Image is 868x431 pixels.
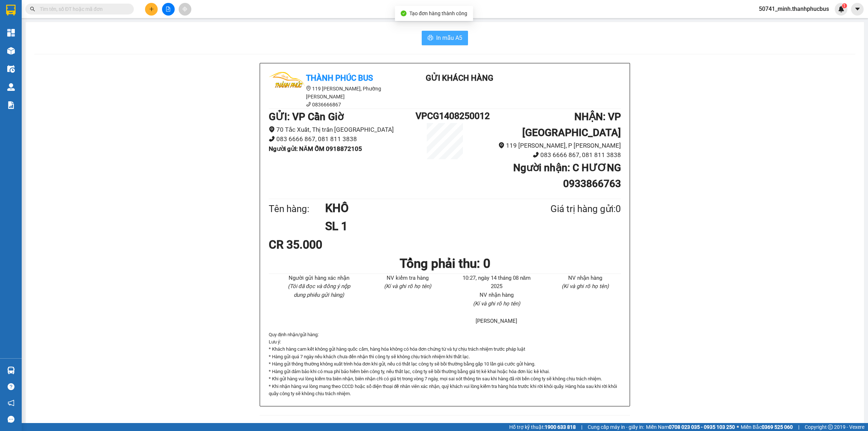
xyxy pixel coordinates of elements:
i: (Kí và ghi rõ họ tên) [562,283,609,290]
span: | [798,423,799,431]
span: Miền Bắc [741,423,793,431]
b: Gửi khách hàng [426,73,493,83]
h1: KHÔ [325,199,515,217]
p: * Khách hàng cam kết không gửi hàng quốc cấm, hàng hóa không có hóa đơn chứng từ và tự chịu trách... [269,346,621,353]
p: Lưu ý: [269,338,621,346]
li: NV kiểm tra hàng [372,274,444,283]
b: Người nhận : C HƯƠNG 0933866763 [513,162,621,190]
li: NV nhận hàng [461,291,532,300]
li: 083 6666 867, 081 811 3838 [474,150,621,160]
span: printer [427,35,433,42]
button: printerIn mẫu A5 [422,31,468,45]
img: warehouse-icon [7,83,15,91]
div: Giá trị hàng gửi: 0 [515,202,621,216]
span: environment [306,86,311,91]
h1: Tổng phải thu: 0 [269,254,621,274]
li: 0836666867 [269,101,399,109]
span: copyright [828,424,833,430]
p: * Hàng gửi đảm bảo khi có mua phí bảo hiểm bên công ty, nếu thất lạc, công ty sẽ bồi thường bằng ... [269,368,621,375]
button: file-add [162,3,175,16]
span: 1 [843,3,846,8]
i: (Kí và ghi rõ họ tên) [384,283,431,290]
li: Người gửi hàng xác nhận [283,274,355,283]
li: 10:27, ngày 14 tháng 08 năm 2025 [461,274,532,291]
div: CR 35.000 [269,236,385,254]
span: notification [8,400,14,406]
span: question-circle [8,383,14,390]
img: solution-icon [7,101,15,109]
span: environment [269,126,275,132]
img: logo.jpg [269,72,305,108]
b: Người gửi : NĂM ỐM 0918872105 [269,145,362,152]
i: (Kí và ghi rõ họ tên) [473,300,520,307]
span: | [581,423,582,431]
strong: 0708 023 035 - 0935 103 250 [669,424,735,430]
li: 083 6666 867, 081 811 3838 [269,134,416,144]
span: Cung cấp máy in - giấy in: [588,423,644,431]
span: search [30,7,35,12]
span: plus [149,7,154,12]
h1: VPCG1408250012 [416,109,474,123]
span: Miền Nam [646,423,735,431]
li: 70 Tắc Xuất, Thị trấn [GEOGRAPHIC_DATA] [269,125,416,135]
p: * Khi nhận hàng vui lòng mang theo CCCD hoặc số điện thoại để nhân viên xác nhận, quý khách vui l... [269,383,621,398]
img: icon-new-feature [838,6,844,12]
span: 50741_minh.thanhphucbus [753,4,835,13]
strong: 0369 525 060 [762,424,793,430]
span: message [8,416,14,423]
img: dashboard-icon [7,29,15,37]
img: logo-vxr [6,5,16,16]
span: file-add [166,7,171,12]
li: 119 [PERSON_NAME], Phường [PERSON_NAME] [269,85,399,101]
span: phone [533,152,539,158]
img: warehouse-icon [7,47,15,55]
span: environment [498,142,505,148]
i: (Tôi đã đọc và đồng ý nộp dung phiếu gửi hàng) [288,283,350,298]
li: NV nhận hàng [550,274,621,283]
button: plus [145,3,158,16]
span: aim [182,7,187,12]
img: warehouse-icon [7,367,15,374]
b: NHẬN : VP [GEOGRAPHIC_DATA] [522,111,621,139]
span: check-circle [401,10,407,16]
span: caret-down [854,6,861,12]
div: Quy định nhận/gửi hàng : [269,331,621,398]
li: 119 [PERSON_NAME], P [PERSON_NAME] [474,141,621,151]
button: caret-down [851,3,864,16]
div: Tên hàng: [269,202,325,216]
p: * Khi gửi hàng vui lòng kiểm tra biên nhận, biên nhận chỉ có giá trị trong vòng 7 ngày, mọi sai s... [269,375,621,383]
sup: 1 [842,3,847,8]
span: Tạo đơn hàng thành công [409,10,467,16]
input: Tìm tên, số ĐT hoặc mã đơn [40,5,125,13]
button: aim [179,3,191,16]
strong: 1900 633 818 [545,424,576,430]
span: Hỗ trợ kỹ thuật: [509,423,576,431]
span: ⚪️ [737,426,739,428]
span: phone [269,136,275,142]
span: In mẫu A5 [436,33,462,42]
li: [PERSON_NAME] [461,317,532,326]
h1: SL 1 [325,217,515,235]
p: * Hàng gửi thông thường không xuất trình hóa đơn khi gửi, nếu có thất lạc công ty sẽ bồi thường b... [269,360,621,368]
p: * Hàng gửi quá 7 ngày nếu khách chưa đến nhận thì công ty sẽ không chịu trách nhiệm khi thất lạc. [269,353,621,360]
b: GỬI : VP Cần Giờ [269,111,344,123]
b: Thành Phúc Bus [306,73,373,83]
img: warehouse-icon [7,65,15,73]
span: phone [306,102,311,107]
